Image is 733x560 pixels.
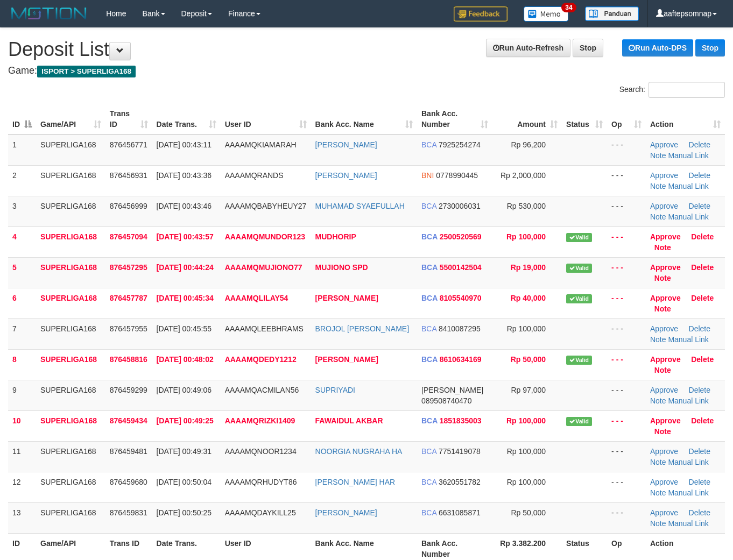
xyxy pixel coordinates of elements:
span: Rp 97,000 [511,386,546,394]
span: BCA [421,263,438,272]
span: Rp 19,000 [511,263,546,272]
a: Delete [691,294,714,302]
td: 5 [8,257,36,288]
span: 876459299 [110,386,147,394]
span: 876458816 [110,355,147,364]
span: AAAAMQRIZKI1409 [225,416,295,425]
a: Delete [689,508,710,517]
a: Delete [689,478,710,486]
td: - - - [607,134,646,166]
span: BCA [421,232,438,241]
td: SUPERLIGA168 [36,349,105,380]
span: AAAAMQDEDY1212 [225,355,297,364]
td: 12 [8,472,36,502]
a: Approve [650,263,681,272]
a: Delete [691,355,714,364]
img: panduan.png [585,6,639,21]
td: SUPERLIGA168 [36,410,105,441]
span: ISPORT > SUPERLIGA168 [37,66,136,77]
td: - - - [607,318,646,349]
span: [DATE] 00:49:06 [157,386,212,394]
a: MUHAMAD SYAEFULLAH [315,202,405,210]
td: - - - [607,502,646,533]
a: [PERSON_NAME] [315,294,378,302]
span: [DATE] 00:49:25 [157,416,214,425]
span: 876456771 [110,140,147,149]
span: 876456999 [110,202,147,210]
a: Approve [650,386,678,394]
a: Note [654,427,671,436]
a: Approve [650,478,678,486]
span: Rp 530,000 [507,202,546,210]
a: MUDHORIP [315,232,356,241]
a: Delete [691,232,714,241]
td: SUPERLIGA168 [36,134,105,166]
td: 8 [8,349,36,380]
th: Action: activate to sort column ascending [646,104,725,134]
span: 876459680 [110,478,147,486]
td: - - - [607,226,646,257]
span: AAAAMQLEEBHRAMS [225,324,304,333]
span: Valid transaction [566,294,592,303]
a: Note [654,274,671,282]
a: Note [654,243,671,252]
span: 876457955 [110,324,147,333]
a: Approve [650,416,681,425]
a: Note [650,212,666,221]
span: Copy 6631085871 to clipboard [439,508,481,517]
span: Valid transaction [566,356,592,365]
span: Rp 100,000 [507,324,546,333]
a: Manual Link [668,182,709,190]
span: Valid transaction [566,233,592,242]
span: Copy 089508740470 to clipboard [421,396,471,405]
td: 3 [8,196,36,226]
span: Rp 96,200 [511,140,546,149]
span: AAAAMQACMILAN56 [225,386,299,394]
td: 4 [8,226,36,257]
td: SUPERLIGA168 [36,257,105,288]
td: SUPERLIGA168 [36,502,105,533]
span: BCA [421,416,438,425]
img: MOTION_logo.png [8,5,90,22]
span: AAAAMQMUNDOR123 [225,232,305,241]
span: [DATE] 00:45:55 [157,324,212,333]
span: 876456931 [110,171,147,180]
a: MUJIONO SPD [315,263,368,272]
a: Delete [689,447,710,456]
td: SUPERLIGA168 [36,288,105,318]
span: 876459831 [110,508,147,517]
span: BCA [421,140,436,149]
span: 876459481 [110,447,147,456]
span: [DATE] 00:43:11 [157,140,212,149]
a: NOORGIA NUGRAHA HA [315,447,403,456]
span: Rp 50,000 [511,355,546,364]
a: Delete [689,140,710,149]
td: - - - [607,349,646,380]
td: - - - [607,410,646,441]
a: Note [650,151,666,160]
td: 13 [8,502,36,533]
td: - - - [607,257,646,288]
a: [PERSON_NAME] HAR [315,478,396,486]
a: Approve [650,447,678,456]
td: SUPERLIGA168 [36,226,105,257]
span: AAAAMQLILAY54 [225,294,288,302]
span: 876457094 [110,232,147,241]
label: Search: [619,82,725,98]
span: Rp 100,000 [507,447,546,456]
td: - - - [607,288,646,318]
a: Approve [650,232,681,241]
a: Approve [650,202,678,210]
h1: Deposit List [8,39,725,60]
span: Copy 8410087295 to clipboard [439,324,481,333]
span: Valid transaction [566,417,592,426]
a: BROJOL [PERSON_NAME] [315,324,410,333]
span: Copy 5500142504 to clipboard [440,263,482,272]
span: [DATE] 00:48:02 [157,355,214,364]
th: Op: activate to sort column ascending [607,104,646,134]
span: Copy 7751419078 to clipboard [439,447,481,456]
span: [DATE] 00:49:31 [157,447,212,456]
a: Manual Link [668,396,709,405]
a: FAWAIDUL AKBAR [315,416,383,425]
span: BCA [421,324,436,333]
